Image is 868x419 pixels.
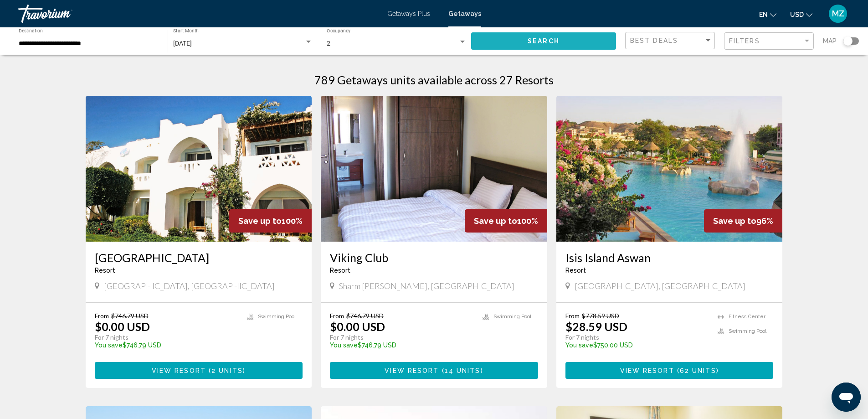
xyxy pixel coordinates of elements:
p: $746.79 USD [330,341,473,349]
a: Getaways [448,10,481,17]
img: 3239E01X.jpg [86,96,312,242]
span: $778.59 USD [582,312,619,320]
button: Change language [759,8,776,21]
span: Swimming Pool [258,314,296,320]
p: $28.59 USD [565,320,627,333]
span: Map [823,35,837,47]
span: 2 [327,40,330,47]
span: Swimming Pool [729,328,766,334]
div: 100% [465,209,547,233]
span: 14 units [445,367,481,374]
span: You save [565,341,593,349]
span: From [330,312,344,320]
a: Getaways Plus [387,10,430,17]
h1: 789 Getaways units available across 27 Resorts [314,73,554,87]
span: ( ) [206,367,246,374]
span: Resort [95,267,115,274]
span: Sharm [PERSON_NAME], [GEOGRAPHIC_DATA] [339,281,514,291]
span: MZ [832,9,844,18]
span: $746.79 USD [111,312,149,320]
span: You save [95,341,123,349]
span: Fitness Center [729,314,765,320]
span: From [565,312,580,320]
button: View Resort(62 units) [565,362,774,379]
span: You save [330,341,358,349]
button: View Resort(14 units) [330,362,538,379]
img: C234I01X.jpg [321,96,547,242]
span: Save up to [238,216,282,226]
a: Isis Island Aswan [565,251,774,264]
span: en [759,11,768,18]
span: ( ) [439,367,483,374]
span: View Resort [152,367,206,374]
mat-select: Sort by [630,37,712,45]
p: $750.00 USD [565,341,709,349]
button: Filter [724,32,814,51]
img: 3843E01X.jpg [556,96,783,242]
span: From [95,312,109,320]
button: User Menu [826,4,850,23]
span: USD [790,11,804,18]
button: View Resort(2 units) [95,362,303,379]
span: [GEOGRAPHIC_DATA], [GEOGRAPHIC_DATA] [104,281,275,291]
span: View Resort [620,367,674,374]
div: 96% [704,209,782,233]
a: Viking Club [330,251,538,264]
span: [GEOGRAPHIC_DATA], [GEOGRAPHIC_DATA] [575,281,745,291]
span: ( ) [674,367,719,374]
span: 62 units [680,367,716,374]
span: $746.79 USD [346,312,384,320]
div: 100% [229,209,312,233]
p: For 7 nights [95,333,238,341]
p: For 7 nights [565,333,709,341]
span: Resort [565,267,586,274]
span: Best Deals [630,37,678,44]
span: [DATE] [173,40,192,47]
span: Swimming Pool [493,314,531,320]
span: View Resort [385,367,439,374]
span: Save up to [474,216,517,226]
a: [GEOGRAPHIC_DATA] [95,251,303,264]
span: Resort [330,267,350,274]
span: Save up to [713,216,756,226]
p: For 7 nights [330,333,473,341]
p: $0.00 USD [330,320,385,333]
p: $0.00 USD [95,320,150,333]
a: Travorium [18,5,378,23]
span: 2 units [211,367,243,374]
iframe: Кнопка запуска окна обмена сообщениями [832,383,861,412]
span: Filters [729,37,760,45]
span: Search [528,38,560,45]
button: Change currency [790,8,812,21]
button: Search [471,32,616,49]
p: $746.79 USD [95,341,238,349]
